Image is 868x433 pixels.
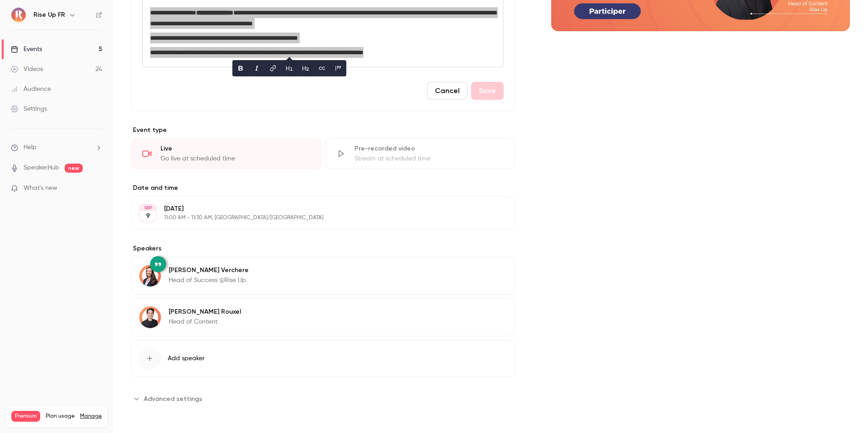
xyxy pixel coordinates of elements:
[266,61,280,75] button: link
[91,184,102,193] iframe: Noticeable Trigger
[160,144,310,153] div: Live
[140,205,156,211] div: SEP
[131,340,515,377] button: Add speaker
[131,126,515,135] p: Event type
[131,244,515,253] label: Speakers
[233,61,248,75] button: bold
[65,164,83,173] span: new
[331,61,345,75] button: blockquote
[11,65,43,74] div: Videos
[11,104,47,113] div: Settings
[169,266,249,275] p: [PERSON_NAME] Verchere
[160,154,310,163] div: Go live at scheduled time
[46,413,75,420] span: Plan usage
[325,138,515,169] div: Pre-recorded videoStream at scheduled time
[168,354,205,363] span: Add speaker
[354,154,504,163] div: Stream at scheduled time
[250,61,264,75] button: italic
[80,413,102,420] a: Manage
[131,391,515,406] section: Advanced settings
[33,10,65,19] h6: Rise Up FR
[131,184,515,193] label: Date and time
[11,8,26,22] img: Rise Up FR
[427,82,467,100] button: Cancel
[11,143,102,152] li: help-dropdown-opener
[169,276,249,285] p: Head of Success @Rise Up
[24,184,57,193] span: What's new
[146,212,150,221] p: 9
[164,204,467,213] p: [DATE]
[354,144,504,153] div: Pre-recorded video
[139,265,161,287] img: Marie Verchere
[24,163,59,173] a: SpeakerHub
[11,411,40,422] span: Premium
[131,138,321,169] div: LiveGo live at scheduled time
[24,143,37,152] span: Help
[169,317,241,326] p: Head of Content
[11,45,42,54] div: Events
[131,391,208,406] button: Advanced settings
[169,307,241,316] p: [PERSON_NAME] Rouxel
[131,298,515,336] div: Jérémy Rouxel[PERSON_NAME] RouxelHead of Content
[139,306,161,328] img: Jérémy Rouxel
[131,257,515,295] div: Marie Verchere[PERSON_NAME] VerchereHead of Success @Rise Up
[11,85,51,94] div: Audience
[164,214,467,221] p: 11:00 AM - 11:30 AM, [GEOGRAPHIC_DATA]/[GEOGRAPHIC_DATA]
[144,394,202,404] span: Advanced settings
